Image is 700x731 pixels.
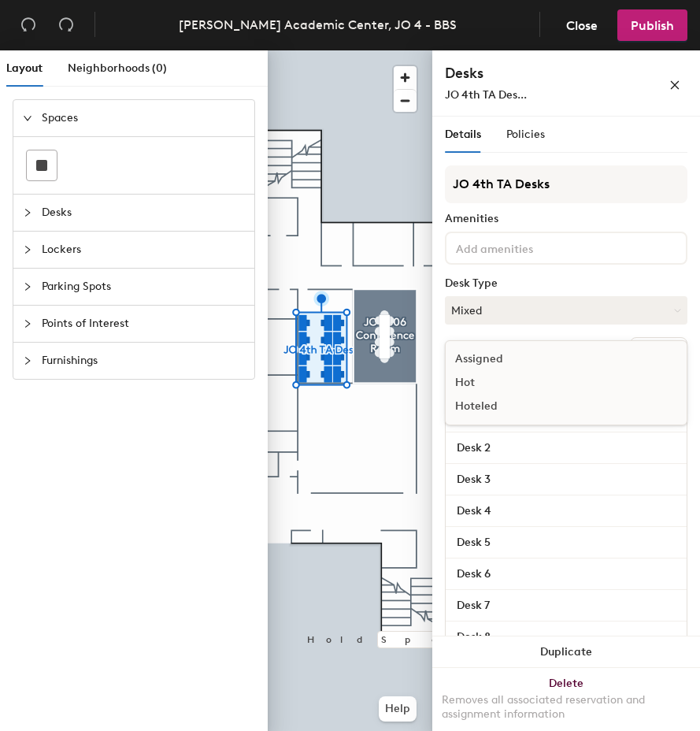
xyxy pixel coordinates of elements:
[68,61,167,75] span: Neighborhoods (0)
[23,113,32,123] span: expanded
[445,88,527,102] span: JO 4th TA Des...
[617,9,687,41] button: Publish
[42,195,245,231] span: Desks
[42,100,245,136] span: Spaces
[449,563,683,585] input: Unnamed desk
[506,128,545,141] span: Policies
[379,696,417,722] button: Help
[446,347,603,371] div: Assigned
[445,277,687,290] div: Desk Type
[50,9,82,41] button: Redo (⌘ + ⇧ + Z)
[445,63,618,83] h4: Desks
[449,500,683,522] input: Unnamed desk
[669,80,680,91] span: close
[42,269,245,305] span: Parking Spots
[42,343,245,379] span: Furnishings
[449,437,683,459] input: Unnamed desk
[449,595,683,617] input: Unnamed desk
[442,693,691,722] div: Removes all associated reservation and assignment information
[630,337,687,364] button: Ungroup
[23,356,32,365] span: collapsed
[446,371,603,395] div: Hot
[42,306,245,342] span: Points of Interest
[445,296,687,325] button: Mixed
[553,9,611,41] button: Close
[566,18,598,33] span: Close
[23,319,32,328] span: collapsed
[23,208,32,217] span: collapsed
[449,626,683,648] input: Unnamed desk
[446,395,603,418] div: Hoteled
[23,245,32,254] span: collapsed
[449,469,683,491] input: Unnamed desk
[445,128,481,141] span: Details
[453,238,594,257] input: Add amenities
[449,532,683,554] input: Unnamed desk
[6,61,43,75] span: Layout
[631,18,674,33] span: Publish
[445,213,687,225] div: Amenities
[23,282,32,291] span: collapsed
[432,636,700,668] button: Duplicate
[179,15,457,35] div: [PERSON_NAME] Academic Center, JO 4 - BBS
[20,17,36,32] span: undo
[42,232,245,268] span: Lockers
[13,9,44,41] button: Undo (⌘ + Z)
